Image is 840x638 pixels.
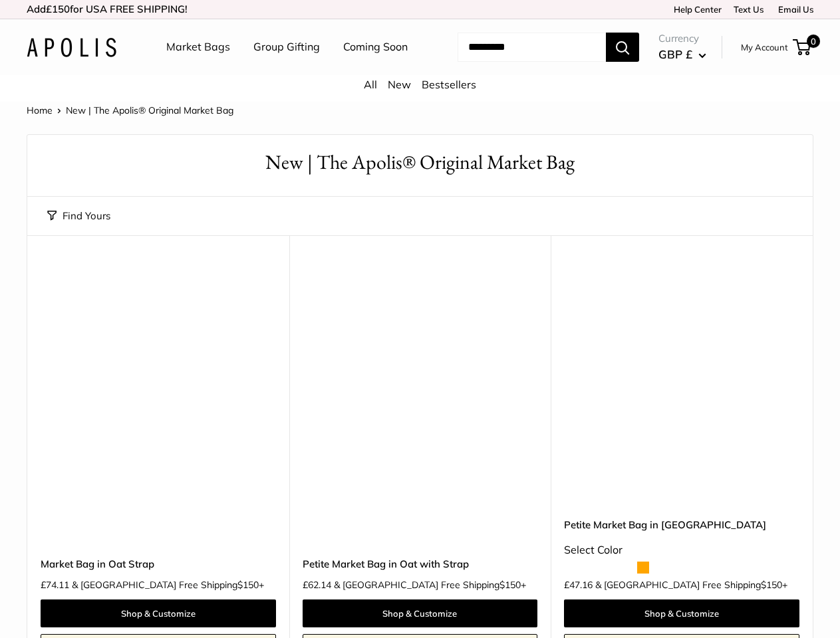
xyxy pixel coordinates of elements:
a: Help Center [669,4,722,15]
a: 0 [794,39,811,55]
a: Shop & Customize [303,599,538,627]
button: Search [606,33,639,62]
a: Bestsellers [422,78,476,91]
nav: Breadcrumb [27,102,233,119]
a: Petite Market Bag in Oat with StrapPetite Market Bag in Oat with Strap [303,268,538,504]
span: £74.11 [41,580,69,589]
a: Market Bags [166,37,230,57]
input: Search... [458,33,606,62]
a: New [388,78,411,91]
span: & [GEOGRAPHIC_DATA] Free Shipping + [72,580,264,589]
span: Currency [658,29,706,48]
button: GBP £ [658,44,706,65]
span: $150 [499,579,521,591]
a: Market Bag in Oat Strap [41,556,276,572]
a: All [364,78,377,91]
a: My Account [741,39,788,55]
a: Home [27,104,53,116]
div: Select Color [564,540,799,560]
a: Shop & Customize [564,599,799,627]
span: & [GEOGRAPHIC_DATA] Free Shipping + [595,580,787,589]
span: GBP £ [658,47,692,61]
a: Market Bag in Oat StrapMarket Bag in Oat Strap [41,268,276,504]
span: $150 [237,579,259,591]
span: £150 [46,3,70,15]
a: Coming Soon [343,37,408,57]
a: Text Us [734,4,764,15]
span: £47.16 [564,580,593,589]
a: Petite Market Bag in Oat with Strap [303,556,538,572]
button: Find Yours [47,207,110,225]
a: Shop & Customize [41,599,276,627]
a: Group Gifting [253,37,320,57]
span: & [GEOGRAPHIC_DATA] Free Shipping + [334,580,526,589]
span: 0 [807,35,820,48]
span: $150 [761,579,782,591]
a: Email Us [773,4,813,15]
img: Apolis [27,38,116,57]
a: Petite Market Bag in [GEOGRAPHIC_DATA] [564,517,799,532]
a: Petite Market Bag in OatPetite Market Bag in Oat [564,268,799,504]
span: £62.14 [303,580,331,589]
h1: New | The Apolis® Original Market Bag [47,148,793,177]
span: New | The Apolis® Original Market Bag [66,104,233,116]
